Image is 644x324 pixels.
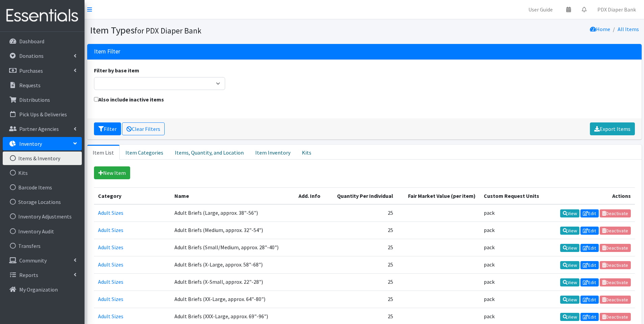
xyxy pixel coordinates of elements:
[120,145,169,160] a: Item Categories
[580,227,599,235] a: Edit
[98,209,123,216] a: Adult Sizes
[480,222,549,239] td: pack
[590,26,610,32] a: Home
[480,239,549,256] td: pack
[592,3,641,16] a: PDX Diaper Bank
[327,256,397,273] td: 25
[618,26,639,32] a: All Items
[3,283,82,296] a: My Organization
[94,48,120,55] h3: Item Filter
[170,239,294,256] td: Adult Briefs (Small/Medium, approx. 28"-40")
[94,95,164,103] label: Also include inactive items
[3,166,82,180] a: Kits
[170,187,294,204] th: Name
[169,145,249,160] a: Items, Quantity, and Location
[3,210,82,223] a: Inventory Adjustments
[327,187,397,204] th: Quantity Per Individual
[3,64,82,77] a: Purchases
[480,274,549,291] td: pack
[580,261,599,269] a: Edit
[249,145,296,160] a: Item Inventory
[560,209,579,217] a: View
[327,204,397,222] td: 25
[3,225,82,238] a: Inventory Audit
[560,261,579,269] a: View
[294,187,327,204] th: Add. Info
[480,204,549,222] td: pack
[580,296,599,304] a: Edit
[580,278,599,286] a: Edit
[3,137,82,151] a: Inventory
[480,187,549,204] th: Custom Request Units
[19,257,47,264] p: Community
[98,278,123,285] a: Adult Sizes
[19,111,67,118] p: Pick Ups & Deliveries
[327,239,397,256] td: 25
[94,166,130,179] a: New Item
[170,256,294,273] td: Adult Briefs (X-Large, approx. 58"-68")
[327,222,397,239] td: 25
[98,227,123,233] a: Adult Sizes
[560,278,579,286] a: View
[560,296,579,304] a: View
[94,187,171,204] th: Category
[3,181,82,194] a: Barcode Items
[3,93,82,107] a: Distributions
[580,244,599,252] a: Edit
[19,38,44,45] p: Dashboard
[170,222,294,239] td: Adult Briefs (Medium, approx. 32"-54")
[87,145,120,160] a: Item List
[3,254,82,267] a: Community
[98,313,123,320] a: Adult Sizes
[549,187,635,204] th: Actions
[480,256,549,273] td: pack
[480,291,549,308] td: pack
[397,187,480,204] th: Fair Market Value (per item)
[19,67,43,74] p: Purchases
[19,272,38,278] p: Reports
[170,291,294,308] td: Adult Briefs (XX-Large, approx. 64"-80")
[19,96,50,103] p: Distributions
[523,3,558,16] a: User Guide
[590,122,635,135] a: Export Items
[19,52,44,59] p: Donations
[560,244,579,252] a: View
[580,313,599,321] a: Edit
[170,274,294,291] td: Adult Briefs (X-Small, approx. 22"-28")
[327,274,397,291] td: 25
[94,122,121,135] button: Filter
[3,34,82,48] a: Dashboard
[19,286,58,293] p: My Organization
[19,125,59,132] p: Partner Agencies
[3,49,82,63] a: Donations
[3,195,82,209] a: Storage Locations
[90,24,362,36] h1: Item Types
[170,204,294,222] td: Adult Briefs (Large, approx. 38"-56")
[3,239,82,253] a: Transfers
[19,82,41,89] p: Requests
[327,291,397,308] td: 25
[122,122,165,135] a: Clear Filters
[98,261,123,268] a: Adult Sizes
[580,209,599,217] a: Edit
[3,122,82,136] a: Partner Agencies
[560,227,579,235] a: View
[3,268,82,282] a: Reports
[3,78,82,92] a: Requests
[19,140,42,147] p: Inventory
[135,26,201,36] small: for PDX Diaper Bank
[94,66,139,74] label: Filter by base item
[3,108,82,121] a: Pick Ups & Deliveries
[560,313,579,321] a: View
[296,145,317,160] a: Kits
[3,152,82,165] a: Items & Inventory
[98,244,123,251] a: Adult Sizes
[3,4,82,27] img: HumanEssentials
[98,296,123,302] a: Adult Sizes
[94,97,98,101] input: Also include inactive items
